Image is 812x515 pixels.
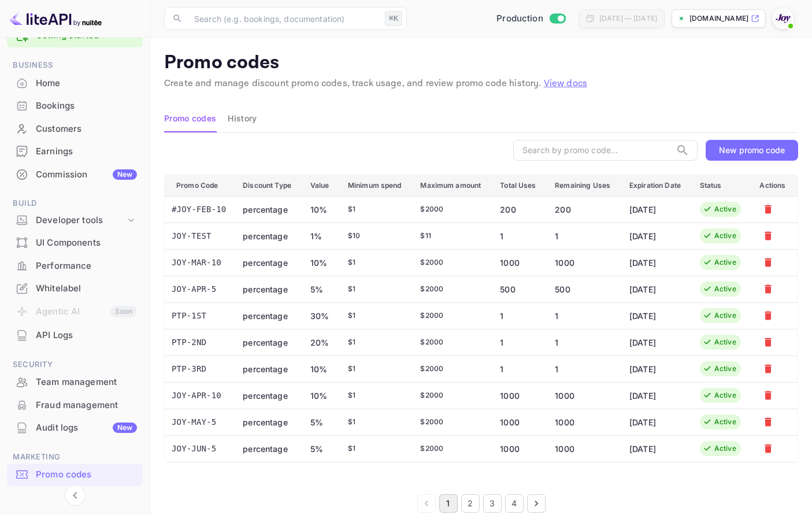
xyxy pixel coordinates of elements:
input: Search (e.g. bookings, documentation) [187,7,380,30]
div: Whitelabel [7,277,143,300]
div: Team management [7,371,143,394]
th: Remaining Uses [546,175,620,196]
td: [DATE] [620,249,691,276]
td: JOY-APR-10 [165,382,234,409]
td: 5% [301,409,339,435]
td: 1000 [546,382,620,409]
div: Active [714,310,736,321]
div: $ 2000 [420,337,481,347]
td: [DATE] [620,276,691,302]
button: Mark for deletion [759,334,777,351]
span: Production [496,12,543,25]
div: New [113,423,137,433]
button: Mark for deletion [759,387,777,404]
th: Actions [750,175,798,196]
img: LiteAPI logo [9,9,102,28]
div: API Logs [7,324,143,347]
div: New [113,169,137,180]
div: CommissionNew [7,164,143,186]
td: 1 [491,329,546,355]
a: UI Components [7,232,143,253]
nav: pagination navigation [164,494,798,513]
a: Performance [7,255,143,276]
td: percentage [233,302,301,329]
td: 1000 [491,249,546,276]
p: Promo codes [164,51,798,75]
th: Value [301,175,339,196]
a: CommissionNew [7,164,143,185]
td: percentage [233,355,301,382]
td: PTP-1ST [165,302,234,329]
div: [DATE] — [DATE] [599,13,657,24]
td: percentage [233,435,301,462]
div: $ 1 [348,443,402,454]
div: Performance [7,255,143,277]
td: 500 [546,276,620,302]
td: JOY-TEST [165,223,234,249]
div: Customers [36,123,137,136]
button: Go to next page [527,494,546,513]
div: $ 2000 [420,310,481,321]
span: Marketing [7,451,143,464]
td: JOY-APR-5 [165,276,234,302]
button: Go to page 4 [505,494,524,513]
td: 1 [546,302,620,329]
div: Promo codes [7,464,143,486]
p: Create and manage discount promo codes, track usage, and review promo code history. [164,77,798,91]
div: $ 1 [348,417,402,427]
div: Team management [36,376,137,389]
div: $ 1 [348,364,402,374]
td: 1 [491,302,546,329]
button: Mark for deletion [759,413,777,431]
div: Home [7,72,143,95]
div: Bookings [36,99,137,113]
div: $ 2000 [420,204,481,214]
td: [DATE] [620,355,691,382]
td: 1 [546,355,620,382]
button: Mark for deletion [759,307,777,324]
td: 1000 [491,435,546,462]
a: Promo codes [7,464,143,485]
div: $ 2000 [420,364,481,374]
th: Discount Type [233,175,301,196]
td: 10% [301,355,339,382]
button: page 1 [439,494,458,513]
div: UI Components [7,232,143,254]
div: Active [714,337,736,347]
div: Home [36,77,137,90]
button: Mark for deletion [759,360,777,377]
div: Customers [7,118,143,140]
div: Active [714,284,736,294]
a: Home [7,72,143,94]
div: Developer tools [36,214,125,227]
button: Mark for deletion [759,227,777,244]
td: percentage [233,409,301,435]
td: percentage [233,329,301,355]
td: 5% [301,435,339,462]
td: PTP-2ND [165,329,234,355]
td: percentage [233,249,301,276]
td: 500 [491,276,546,302]
button: New promo code [706,140,798,161]
button: Mark for deletion [759,201,777,218]
div: Whitelabel [36,282,137,295]
td: [DATE] [620,196,691,223]
th: Minimum spend [339,175,411,196]
td: [DATE] [620,409,691,435]
div: Earnings [36,145,137,158]
td: PTP-3RD [165,355,234,382]
th: Status [691,175,751,196]
td: percentage [233,382,301,409]
div: Performance [36,260,137,273]
td: 1000 [491,409,546,435]
td: percentage [233,196,301,223]
td: 200 [546,196,620,223]
td: JOY-MAR-10 [165,249,234,276]
div: $ 1 [348,284,402,294]
td: JOY-MAY-5 [165,409,234,435]
div: Promo codes [36,468,137,481]
span: Business [7,59,143,72]
div: Active [714,390,736,401]
td: 1000 [491,382,546,409]
td: 1 [491,355,546,382]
